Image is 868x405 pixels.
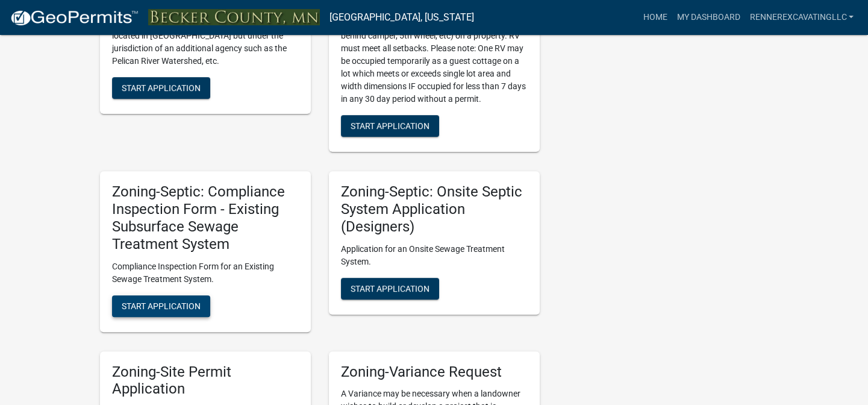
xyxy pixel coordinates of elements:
[112,295,210,317] button: Start Application
[122,301,201,310] span: Start Application
[745,6,858,29] a: rennerexcavatingllc
[112,77,210,99] button: Start Application
[112,363,299,398] h5: Zoning-Site Permit Application
[351,283,429,293] span: Start Application
[351,121,429,131] span: Start Application
[341,278,439,300] button: Start Application
[341,243,528,268] p: Application for an Onsite Sewage Treatment System.
[672,6,745,29] a: My Dashboard
[638,6,672,29] a: Home
[329,7,474,28] a: [GEOGRAPHIC_DATA], [US_STATE]
[112,260,299,286] p: Compliance Inspection Form for an Existing Sewage Treatment System.
[341,17,528,105] p: Application to place an RV (pop-up camper, pull behind camper, 5th wheel, etc) on a property. RV ...
[341,115,439,137] button: Start Application
[148,9,320,25] img: Becker County, Minnesota
[341,183,528,235] h5: Zoning-Septic: Onsite Septic System Application (Designers)
[112,183,299,253] h5: Zoning-Septic: Compliance Inspection Form - Existing Subsurface Sewage Treatment System
[122,83,201,93] span: Start Application
[341,363,528,381] h5: Zoning-Variance Request
[112,17,299,67] p: Upload a copy of permits issued for properties located in [GEOGRAPHIC_DATA] but under the jurisdi...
